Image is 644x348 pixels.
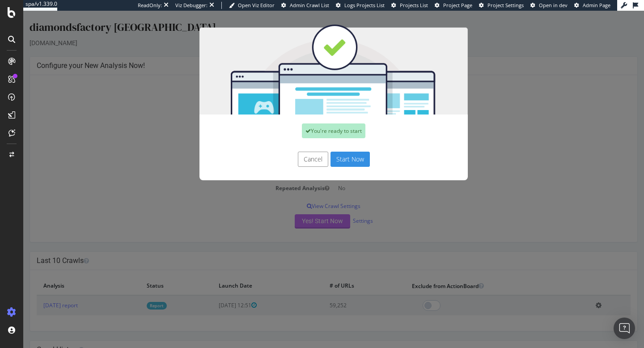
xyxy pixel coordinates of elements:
div: Viz Debugger: [175,2,208,9]
a: Project Settings [479,2,524,9]
a: Projects List [391,2,428,9]
div: You're ready to start [279,113,342,127]
a: Admin Page [574,2,610,9]
div: ReadOnly: [138,2,162,9]
span: Project Page [443,2,472,8]
span: Admin Crawl List [290,2,329,8]
span: Project Settings [487,2,524,8]
button: Cancel [275,141,305,156]
span: Open in dev [539,2,568,8]
div: Open Intercom Messenger [614,318,635,339]
a: Logs Projects List [336,2,385,9]
a: Admin Crawl List [281,2,329,9]
span: Admin Page [583,2,610,8]
span: Open Viz Editor [238,2,275,8]
span: Projects List [400,2,428,8]
img: You're all set! [176,13,445,104]
span: Logs Projects List [344,2,385,8]
a: Open in dev [530,2,568,9]
a: Open Viz Editor [229,2,275,9]
button: Start Now [307,141,347,156]
a: Project Page [435,2,472,9]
